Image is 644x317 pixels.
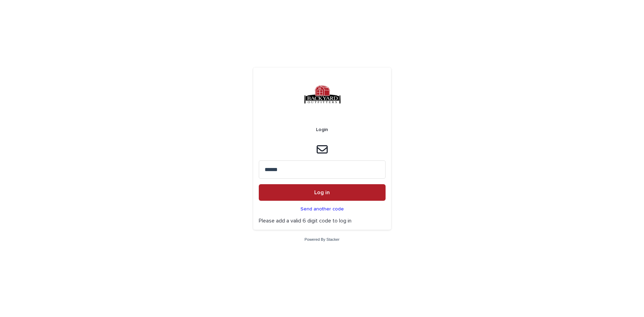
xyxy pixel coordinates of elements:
[316,127,328,133] h2: Login
[314,190,330,195] span: Log in
[259,184,386,201] button: Log in
[259,218,386,224] p: Please add a valid 6 digit code to log in
[305,237,339,241] a: Powered By Stacker
[300,206,344,212] p: Send another code
[281,84,364,105] img: 5IjH2tKEQky2wIp2jp7M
